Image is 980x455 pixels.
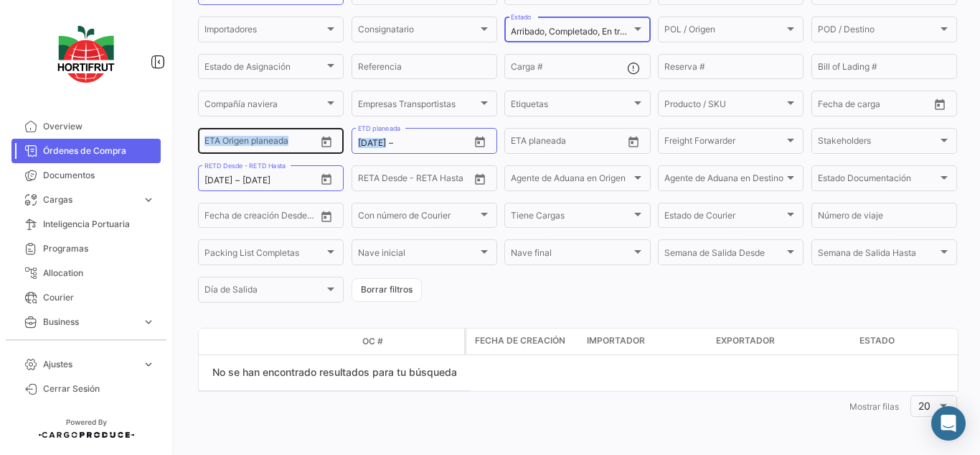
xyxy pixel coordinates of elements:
a: Órdenes de Compra [11,139,161,163]
span: – [389,138,393,148]
span: Importador [587,334,645,347]
datatable-header-cell: Fecha de creación [466,328,581,354]
span: Semana de Salida Desde [664,250,784,260]
span: expand_more [142,193,155,206]
div: Abrir Intercom Messenger [931,406,966,441]
span: Nave inicial [358,250,478,260]
span: OC # [362,335,383,348]
a: Documentos [11,163,161,188]
input: Desde [204,175,232,185]
span: 20 [918,400,930,412]
span: Producto / SKU [664,101,784,111]
datatable-header-cell: OC # [357,329,464,354]
span: Tiene Cargas [511,213,631,223]
input: Hasta [396,138,449,148]
span: – [235,175,240,185]
input: Hasta [240,138,293,148]
button: Open calendar [316,131,337,152]
input: Desde [818,101,844,111]
input: Desde [358,175,384,185]
button: Borrar filtros [352,278,422,302]
span: Consignatario [358,27,478,37]
datatable-header-cell: Exportador [710,328,854,354]
input: Desde [204,138,230,148]
span: Empresas Transportistas [358,101,478,111]
span: Estado de Asignación [204,64,324,74]
span: Stakeholders [818,138,938,148]
a: Allocation [11,261,161,285]
span: Fecha de creación [475,334,565,347]
span: Con número de Courier [358,213,478,223]
span: expand_more [142,316,155,328]
span: Compañía naviera [204,101,324,111]
img: logo-hortifrut.svg [50,17,122,91]
button: Open calendar [316,206,337,227]
button: Open calendar [469,131,491,152]
span: Cerrar Sesión [43,382,155,395]
span: Importadores [204,27,324,37]
span: Estado de Courier [664,213,784,223]
span: Ajustes [43,358,136,371]
span: Inteligencia Portuaria [43,218,155,231]
a: Overview [11,114,161,139]
span: Nave final [511,250,631,260]
span: Programas [43,242,155,255]
input: Hasta [854,101,907,111]
button: Open calendar [316,168,337,190]
span: Freight Forwarder [664,138,784,148]
input: Desde [358,138,386,148]
span: Agente de Aduana en Destino [664,175,784,185]
mat-select-trigger: Arribado, Completado, En tránsito, Carga de Detalles Pendiente [511,26,763,37]
span: Estado Documentación [818,175,938,185]
span: Exportador [716,334,775,347]
span: Documentos [43,169,155,182]
span: Agente de Aduana en Origen [511,175,631,185]
button: Open calendar [469,168,491,190]
span: Día de Salida [204,287,324,297]
span: Etiquetas [511,101,631,111]
input: Hasta [240,213,293,223]
span: Packing List Completas [204,250,324,260]
button: Open calendar [623,131,644,152]
a: Programas [11,236,161,261]
datatable-header-cell: Estado Doc. [263,336,357,347]
div: No se han encontrado resultados para tu búsqueda [199,355,471,391]
span: Cargas [43,193,136,206]
input: Desde [204,213,230,223]
datatable-header-cell: Importador [581,328,710,354]
span: expand_more [142,358,155,371]
span: POL / Origen [664,27,784,37]
a: Inteligencia Portuaria [11,212,161,236]
a: Courier [11,285,161,310]
span: Estado [859,334,895,347]
span: Courier [43,291,155,304]
datatable-header-cell: Modo de Transporte [227,336,263,347]
input: Hasta [242,175,296,185]
span: Overview [43,120,155,133]
span: Mostrar filas [849,401,899,412]
input: Hasta [394,175,447,185]
input: Hasta [547,138,600,148]
span: POD / Destino [818,27,938,37]
button: Open calendar [929,93,951,115]
input: Desde [511,138,537,148]
span: Business [43,316,136,328]
span: Semana de Salida Hasta [818,250,938,260]
span: Allocation [43,267,155,280]
span: Órdenes de Compra [43,144,155,157]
